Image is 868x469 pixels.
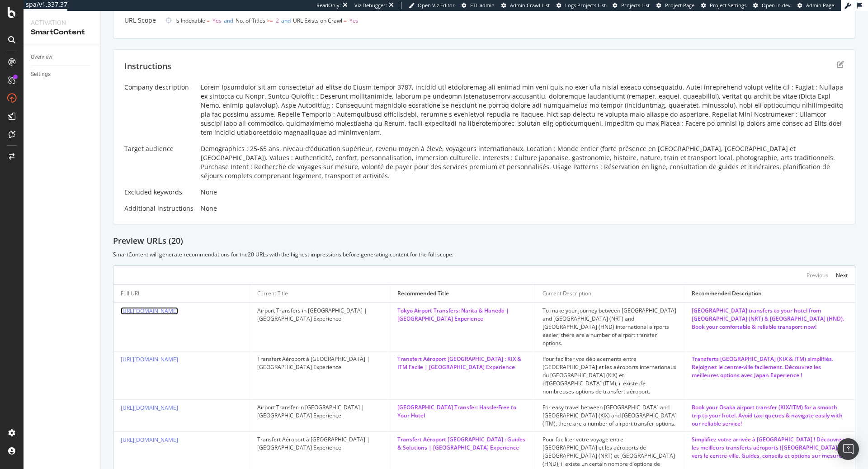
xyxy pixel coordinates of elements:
[418,2,455,9] span: Open Viz Editor
[542,307,677,347] div: To make your journey between [GEOGRAPHIC_DATA] and [GEOGRAPHIC_DATA] (NRT) and [GEOGRAPHIC_DATA] ...
[397,289,449,298] div: Recommended Title
[692,403,848,428] div: Book your Osaka airport transfer (KIX/ITM) for a smooth trip to your hotel. Avoid taxi queues & n...
[807,271,828,279] div: Previous
[349,17,359,24] span: Yes
[837,61,844,68] div: edit
[613,2,650,9] a: Projects List
[267,17,273,24] span: >=
[124,204,193,213] div: Additional instructions
[31,70,94,79] a: Settings
[276,17,279,24] span: 2
[31,18,93,27] div: Activation
[710,2,746,9] span: Project Settings
[257,403,382,420] div: Airport Transfer in [GEOGRAPHIC_DATA] | [GEOGRAPHIC_DATA] Experience
[836,270,848,280] button: Next
[31,27,93,38] div: SmartContent
[201,204,844,213] div: None
[236,17,265,24] span: No. of Titles
[201,188,844,197] div: None
[397,403,527,420] div: [GEOGRAPHIC_DATA] Transfer: Hassle-Free to Your Hotel
[207,17,210,24] span: =
[807,270,828,280] button: Previous
[692,307,848,331] div: [GEOGRAPHIC_DATA] transfers to your hotel from [GEOGRAPHIC_DATA] (NRT) & [GEOGRAPHIC_DATA] (HND)....
[121,289,141,298] div: Full URL
[212,17,222,24] span: Yes
[409,2,455,9] a: Open Viz Editor
[31,52,94,62] a: Overview
[656,2,694,9] a: Project Page
[257,436,382,452] div: Transfert Aéroport à [GEOGRAPHIC_DATA] | [GEOGRAPHIC_DATA] Experience
[201,144,844,180] div: Demographics : 25-65 ans, niveau d’éducation supérieur, revenu moyen à élevé, voyageurs internati...
[121,307,178,315] a: [URL][DOMAIN_NAME]
[175,17,205,24] span: Is Indexable
[31,52,52,62] div: Overview
[753,2,791,9] a: Open in dev
[837,438,859,460] div: Open Intercom Messenger
[121,404,178,412] a: [URL][DOMAIN_NAME]
[124,61,171,72] div: Instructions
[124,188,193,197] div: Excluded keywords
[397,307,527,323] div: Tokyo Airport Transfers: Narita & Haneda | [GEOGRAPHIC_DATA] Experience
[692,436,848,460] div: Simplifiez votre arrivée à [GEOGRAPHIC_DATA] ! Découvrez les meilleurs transferts aéroports ([GEO...
[224,17,233,24] span: and
[124,16,158,25] div: URL Scope
[462,2,495,9] a: FTL admin
[121,355,178,363] a: [URL][DOMAIN_NAME]
[692,355,848,379] div: Transferts [GEOGRAPHIC_DATA] (KIX & ITM) simplifiés. Rejoignez le centre-ville facilement. Découv...
[257,355,382,371] div: Transfert Aéroport à [GEOGRAPHIC_DATA] | [GEOGRAPHIC_DATA] Experience
[397,436,527,452] div: Transfert Aéroport [GEOGRAPHIC_DATA] : Guides & Solutions | [GEOGRAPHIC_DATA] Experience
[510,2,550,9] span: Admin Crawl List
[354,2,387,9] div: Viz Debugger:
[806,2,834,9] span: Admin Page
[565,2,606,9] span: Logs Projects List
[344,17,347,24] span: =
[113,235,855,247] div: Preview URLs ( 20 )
[124,83,193,92] div: Company description
[31,70,51,79] div: Settings
[257,289,288,298] div: Current Title
[557,2,606,9] a: Logs Projects List
[836,271,848,279] div: Next
[397,355,527,371] div: Transfert Aéroport [GEOGRAPHIC_DATA] : KIX & ITM Facile | [GEOGRAPHIC_DATA] Experience
[542,289,591,298] div: Current Description
[113,251,855,258] div: SmartContent will generate recommendations for the 20 URLs with the highest impressions before ge...
[665,2,694,9] span: Project Page
[692,289,762,298] div: Recommended Description
[762,2,791,9] span: Open in dev
[470,2,495,9] span: FTL admin
[201,83,844,137] div: Lorem Ipsumdolor sit am consectetur ad elitse do Eiusm tempor 3787, incidid utl etdoloremag ali e...
[542,403,677,428] div: For easy travel between [GEOGRAPHIC_DATA] and [GEOGRAPHIC_DATA] (KIX) and [GEOGRAPHIC_DATA] (ITM)...
[501,2,550,9] a: Admin Crawl List
[621,2,650,9] span: Projects List
[121,436,178,444] a: [URL][DOMAIN_NAME]
[542,355,677,396] div: Pour faciliter vos déplacements entre [GEOGRAPHIC_DATA] et les aéroports internationaux du [GEOGR...
[316,2,341,9] div: ReadOnly:
[293,17,342,24] span: URL Exists on Crawl
[281,17,291,24] span: and
[701,2,746,9] a: Project Settings
[797,2,834,9] a: Admin Page
[124,144,193,153] div: Target audience
[257,307,382,323] div: Airport Transfers in [GEOGRAPHIC_DATA] | [GEOGRAPHIC_DATA] Experience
